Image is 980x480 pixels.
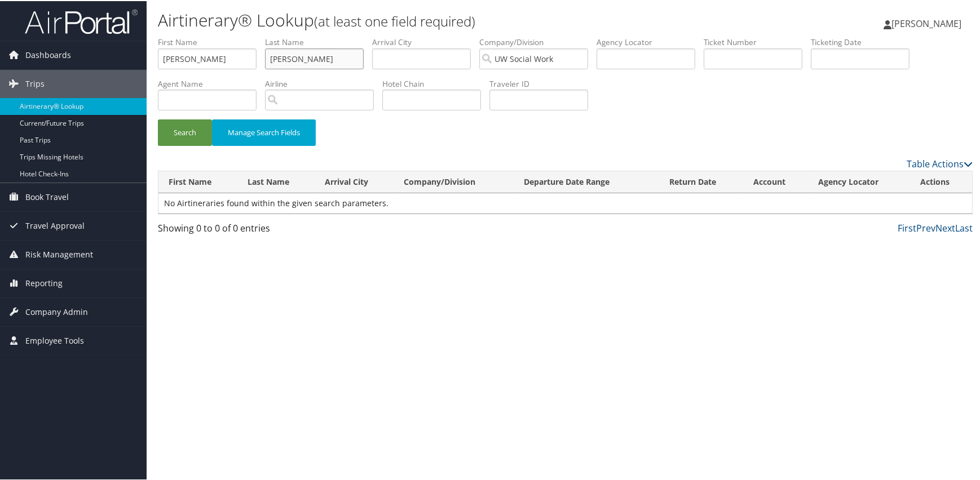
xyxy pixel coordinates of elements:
span: Book Travel [25,182,69,210]
label: Airline [265,77,382,88]
label: Agent Name [158,77,265,88]
button: Search [158,118,212,145]
label: Hotel Chain [382,77,489,88]
label: Agency Locator [597,35,704,47]
span: Travel Approval [25,211,85,239]
label: Ticket Number [704,35,811,47]
h1: Airtinerary® Lookup [158,7,701,31]
a: [PERSON_NAME] [884,6,973,39]
label: Ticketing Date [811,35,918,47]
a: Table Actions [907,157,973,169]
th: First Name: activate to sort column ascending [158,170,237,192]
th: Company/Division [394,170,514,192]
td: No Airtineraries found within the given search parameters. [158,192,972,212]
th: Arrival City: activate to sort column ascending [315,170,394,192]
a: Last [955,221,973,233]
button: Manage Search Fields [212,118,316,145]
th: Last Name: activate to sort column ascending [237,170,315,192]
label: First Name [158,35,265,47]
th: Departure Date Range: activate to sort column ascending [514,170,660,192]
th: Account: activate to sort column ascending [743,170,809,192]
small: (at least one field required) [314,11,475,29]
div: Showing 0 to 0 of 0 entries [158,220,349,239]
th: Agency Locator: activate to sort column ascending [809,170,911,192]
a: Next [935,221,955,233]
label: Company/Division [479,35,597,47]
a: First [898,221,916,233]
span: Employee Tools [25,326,84,354]
span: Dashboards [25,40,71,68]
span: [PERSON_NAME] [891,16,961,29]
img: airportal-logo.png [25,7,138,34]
label: Arrival City [372,35,479,47]
label: Last Name [265,35,372,47]
span: Reporting [25,268,63,296]
a: Prev [916,221,935,233]
span: Company Admin [25,297,88,325]
span: Risk Management [25,239,93,268]
span: Trips [25,69,45,97]
label: Traveler ID [489,77,597,88]
th: Return Date: activate to sort column ascending [659,170,743,192]
th: Actions [910,170,972,192]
